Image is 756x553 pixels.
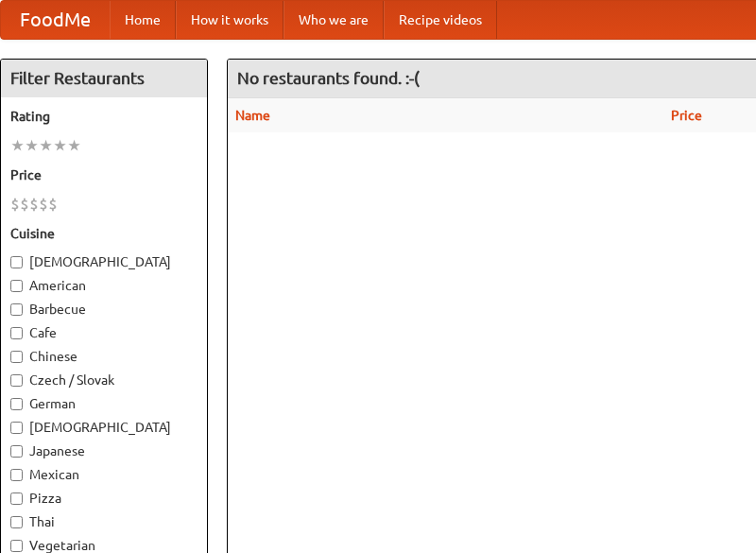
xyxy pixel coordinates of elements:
label: American [10,276,198,295]
li: ★ [67,135,81,156]
a: Who we are [283,1,384,39]
a: Name [235,108,270,123]
input: German [10,398,23,410]
a: How it works [176,1,283,39]
ng-pluralize: No restaurants found. :-( [237,69,420,87]
h5: Rating [10,107,198,126]
li: ★ [10,135,25,156]
label: Czech / Slovak [10,371,198,389]
label: [DEMOGRAPHIC_DATA] [10,418,198,437]
input: Czech / Slovak [10,374,23,387]
input: American [10,280,23,292]
li: $ [20,194,29,215]
label: Thai [10,512,198,531]
label: Chinese [10,347,198,366]
input: Japanese [10,445,23,458]
a: Recipe videos [384,1,497,39]
label: Pizza [10,489,198,508]
li: ★ [39,135,53,156]
input: Vegetarian [10,540,23,552]
li: $ [39,194,48,215]
h4: Filter Restaurants [1,60,207,97]
label: [DEMOGRAPHIC_DATA] [10,252,198,271]
li: $ [29,194,39,215]
input: [DEMOGRAPHIC_DATA] [10,256,23,268]
input: Thai [10,516,23,528]
input: Barbecue [10,303,23,316]
li: $ [10,194,20,215]
label: Japanese [10,441,198,460]
h5: Cuisine [10,224,198,243]
label: Barbecue [10,300,198,319]
input: Mexican [10,469,23,481]
li: ★ [25,135,39,156]
label: German [10,394,198,413]
input: Pizza [10,493,23,505]
h5: Price [10,165,198,184]
li: ★ [53,135,67,156]
label: Mexican [10,465,198,484]
li: $ [48,194,58,215]
label: Cafe [10,323,198,342]
a: Home [110,1,176,39]
a: FoodMe [1,1,110,39]
input: Chinese [10,351,23,363]
input: [DEMOGRAPHIC_DATA] [10,422,23,434]
a: Price [671,108,702,123]
input: Cafe [10,327,23,339]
